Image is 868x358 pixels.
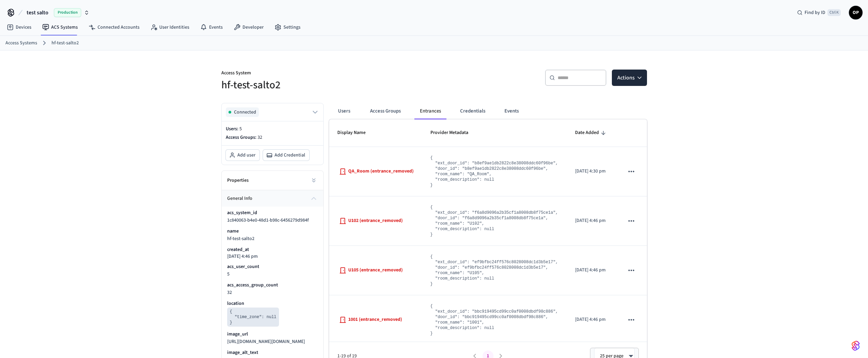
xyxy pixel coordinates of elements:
[263,150,309,161] button: Add Credential
[792,6,846,19] div: Find by IDCtrl K
[227,271,230,278] span: 5
[222,190,323,207] button: general info
[575,128,608,138] span: Date Added
[227,263,259,270] p: acs_user_count
[227,228,239,235] p: name
[54,8,81,17] span: Production
[226,134,319,141] p: Access Groups:
[499,103,524,119] button: Events
[227,289,232,296] span: 32
[430,155,558,188] pre: { "ext_door_id": "b8ef9ae1db2822c8e38008ddc60f96be", "door_id": "b8ef9ae1db2822c8e38008ddc60f96be...
[575,267,608,274] p: [DATE] 4:46 pm
[337,128,374,138] span: Display Name
[195,21,228,33] a: Events
[227,349,258,356] p: image_alt_text
[227,282,278,288] p: acs_access_group_count
[348,217,403,224] span: U102 (entrance_removed)
[348,168,414,175] span: QA_Room (entrance_removed)
[227,246,249,253] p: created_at
[269,21,306,33] a: Settings
[612,70,647,86] button: Actions
[227,177,249,184] h2: Properties
[52,40,79,47] a: hf-test-salto2
[332,103,356,119] button: Users
[234,109,256,116] span: Connected
[27,9,48,17] span: test salto
[365,103,406,119] button: Access Groups
[237,152,255,159] span: Add user
[226,150,260,161] button: Add user
[275,152,305,159] span: Add Credential
[221,78,430,92] h5: hf-test-salto2
[258,134,262,141] span: 32
[227,235,254,242] span: hf-test-salto2
[228,21,269,33] a: Developer
[805,9,825,16] span: Find by ID
[226,125,319,133] p: Users:
[414,103,446,119] button: Entrances
[575,168,608,175] p: [DATE] 4:30 pm
[227,331,248,338] p: image_url
[227,308,279,327] pre: { "time_zone": null }
[430,128,477,138] span: Provider Metadata
[348,316,402,323] span: 1001 (entrance_removed)
[455,103,491,119] button: Credentials
[575,217,608,224] p: [DATE] 4:46 pm
[827,9,841,16] span: Ctrl K
[37,21,83,33] a: ACS Systems
[226,107,319,117] button: Connected
[227,195,252,202] span: general info
[575,128,599,138] span: Date Added
[348,267,403,274] span: U105 (entrance_removed)
[5,40,37,47] a: Access Systems
[852,340,860,351] img: SeamLogoGradient.69752ec5.svg
[227,338,305,345] span: [URL][DOMAIN_NAME][DOMAIN_NAME]
[221,70,430,78] p: Access System
[430,303,558,336] pre: { "ext_door_id": "bbc919495cd99cc0af0008dbdf98c886", "door_id": "bbc919495cd99cc0af0008dbdf98c886...
[575,316,608,323] p: [DATE] 4:46 pm
[227,217,309,224] span: 1c840063-b4e0-48d1-b98c-6456279d984f
[849,6,863,19] button: OP
[430,254,558,287] pre: { "ext_door_id": "ef9bfbc24ff576c8028008dc1d3b5e17", "door_id": "ef9bfbc24ff576c8028008dc1d3b5e17...
[227,254,258,259] p: [DATE] 4:46 pm
[239,125,242,132] span: 5
[227,300,244,307] p: location
[145,21,195,33] a: User Identities
[430,205,558,237] pre: { "ext_door_id": "f6a8d9096a2b35cf1a8008db8f75ce1a", "door_id": "f6a8d9096a2b35cf1a8008db8f75ce1a...
[83,21,145,33] a: Connected Accounts
[1,21,37,33] a: Devices
[227,209,257,216] p: acs_system_id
